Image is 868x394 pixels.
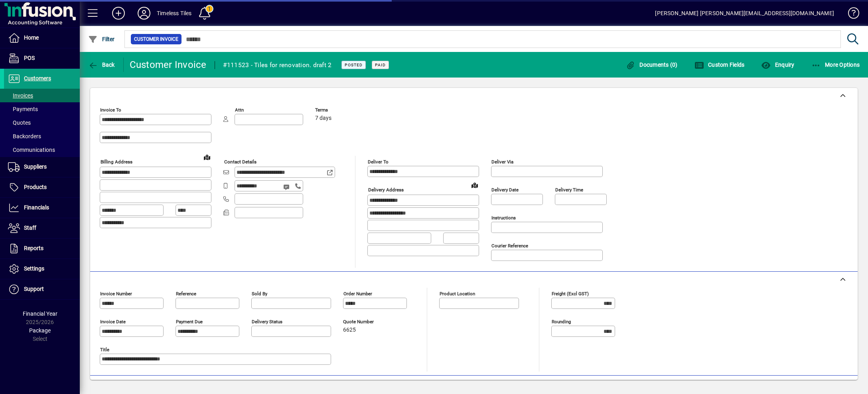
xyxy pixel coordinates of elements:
[106,6,131,20] button: Add
[24,245,43,251] span: Reports
[8,119,31,126] span: Quotes
[24,55,35,61] span: POS
[4,143,80,157] a: Communications
[86,58,117,72] button: Back
[80,58,124,72] app-page-header-button: Back
[223,59,332,72] div: #111523 - Tiles for renovation. draft 2
[491,215,516,221] mat-label: Instructions
[24,286,44,292] span: Support
[100,107,121,113] mat-label: Invoice To
[345,62,363,68] span: Posted
[552,319,571,324] mat-label: Rounding
[842,2,858,28] a: Knowledge Base
[24,225,36,231] span: Staff
[8,92,33,99] span: Invoices
[131,6,157,20] button: Profile
[343,291,372,296] mat-label: Order number
[811,62,860,68] span: More Options
[24,34,39,41] span: Home
[8,106,38,112] span: Payments
[24,204,49,211] span: Financials
[86,32,117,46] button: Filter
[29,327,51,334] span: Package
[278,177,297,197] button: Send SMS
[468,179,481,191] a: View on map
[130,58,207,71] div: Customer Invoice
[176,291,196,296] mat-label: Reference
[343,319,391,324] span: Quote number
[201,151,213,163] a: View on map
[4,102,80,116] a: Payments
[4,48,80,68] a: POS
[4,116,80,129] a: Quotes
[235,107,244,113] mat-label: Attn
[761,62,794,68] span: Enquiry
[88,36,115,42] span: Filter
[555,187,583,193] mat-label: Delivery time
[315,115,331,121] span: 7 days
[24,184,47,190] span: Products
[809,58,862,72] button: More Options
[491,187,519,193] mat-label: Delivery date
[100,319,126,324] mat-label: Invoice date
[4,218,80,238] a: Staff
[692,58,747,72] button: Custom Fields
[315,107,363,113] span: Terms
[100,291,132,296] mat-label: Invoice number
[343,327,356,333] span: 6625
[4,198,80,218] a: Financials
[4,239,80,259] a: Reports
[252,319,282,324] mat-label: Delivery status
[375,62,386,68] span: Paid
[4,259,80,279] a: Settings
[4,157,80,177] a: Suppliers
[4,129,80,143] a: Backorders
[491,243,528,249] mat-label: Courier Reference
[694,62,745,68] span: Custom Fields
[252,291,267,296] mat-label: Sold by
[88,62,115,68] span: Back
[176,319,203,324] mat-label: Payment due
[134,35,178,43] span: Customer Invoice
[157,7,191,20] div: Timeless Tiles
[8,147,55,153] span: Communications
[24,75,51,82] span: Customers
[4,279,80,299] a: Support
[624,58,680,72] button: Documents (0)
[8,133,41,139] span: Backorders
[23,310,57,317] span: Financial Year
[100,347,109,352] mat-label: Title
[4,89,80,102] a: Invoices
[655,7,834,20] div: [PERSON_NAME] [PERSON_NAME][EMAIL_ADDRESS][DOMAIN_NAME]
[4,28,80,48] a: Home
[491,159,513,165] mat-label: Deliver via
[24,265,44,272] span: Settings
[24,163,47,170] span: Suppliers
[440,291,475,296] mat-label: Product location
[552,291,589,296] mat-label: Freight (excl GST)
[368,159,389,165] mat-label: Deliver To
[626,62,678,68] span: Documents (0)
[759,58,796,72] button: Enquiry
[4,177,80,197] a: Products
